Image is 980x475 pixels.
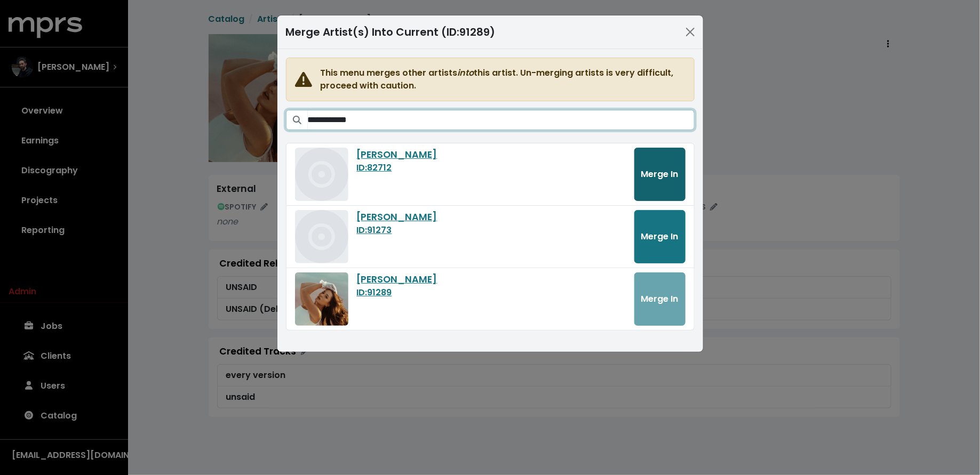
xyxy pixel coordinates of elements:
[634,210,686,263] button: Merge In
[357,162,626,174] div: ID: 82712
[641,168,679,180] span: Merge In
[357,224,626,237] div: ID: 91273
[357,210,626,224] div: [PERSON_NAME]
[634,148,686,201] button: Merge In
[357,286,626,299] div: ID: 91289
[308,110,695,130] input: Search artists
[641,230,679,243] span: Merge In
[295,148,348,201] img: This artist
[682,23,699,41] button: Close
[357,210,626,237] a: [PERSON_NAME]ID:91273
[357,272,626,286] div: [PERSON_NAME]
[357,148,626,174] a: [PERSON_NAME]ID:82712
[321,67,686,92] span: This menu merges other artists this artist. Un-merging artists is very difficult, proceed with ca...
[286,24,496,40] div: Merge Artist(s) Into Current (ID: 91289 )
[458,67,474,79] i: into
[357,148,626,162] div: [PERSON_NAME]
[357,272,626,299] a: [PERSON_NAME]ID:91289
[295,272,348,326] img: This artist
[295,210,348,263] img: This artist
